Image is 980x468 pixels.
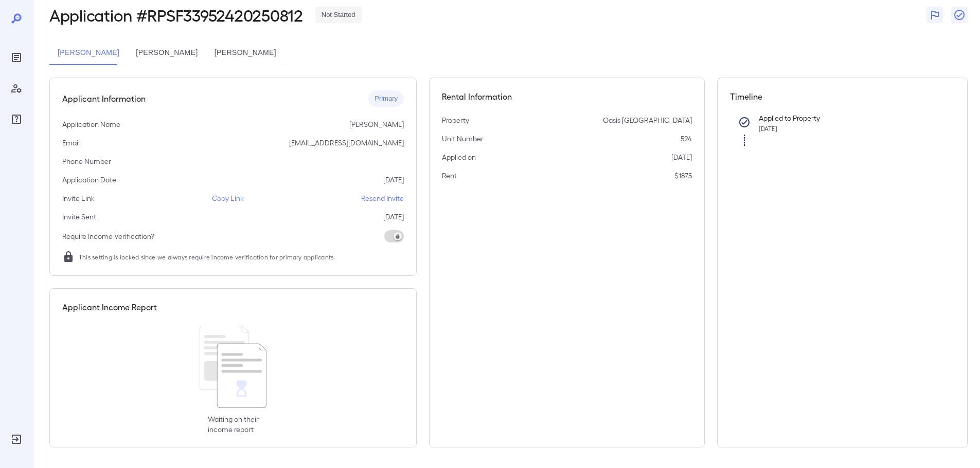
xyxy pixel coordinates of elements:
p: $1875 [674,171,692,181]
h2: Application # RPSF33952420250812 [49,6,303,24]
h5: Timeline [730,90,955,103]
button: Flag Report [926,7,943,23]
p: [DATE] [383,175,404,185]
p: Email [62,138,80,148]
span: [DATE] [759,125,777,132]
span: Primary [368,94,404,104]
p: Oasis [GEOGRAPHIC_DATA] [603,115,692,125]
p: Applied on [442,152,476,162]
button: [PERSON_NAME] [49,41,128,65]
p: Property [442,115,469,125]
button: [PERSON_NAME] [206,41,284,65]
p: Copy Link [212,193,244,203]
p: Application Name [62,119,120,129]
p: [PERSON_NAME] [349,119,404,129]
p: [DATE] [671,152,692,162]
p: Invite Link [62,193,95,203]
p: Require Income Verification? [62,231,154,241]
p: Rent [442,171,457,181]
p: Resend Invite [361,193,404,203]
button: [PERSON_NAME] [128,41,206,65]
h5: Applicant Information [62,92,146,105]
div: Reports [8,49,25,66]
p: Unit Number [442,134,484,144]
p: [DATE] [383,212,404,222]
p: Applied to Property [759,113,939,123]
h5: Applicant Income Report [62,301,157,313]
p: Invite Sent [62,212,96,222]
span: Not Started [315,10,362,20]
button: Close Report [951,7,968,23]
p: [EMAIL_ADDRESS][DOMAIN_NAME] [289,138,404,148]
span: This setting is locked since we always require income verification for primary applicants. [79,252,335,262]
p: Waiting on their income report [208,414,259,435]
div: FAQ [8,111,25,127]
div: Log Out [8,431,25,447]
h5: Rental Information [442,90,692,103]
p: 524 [681,134,692,144]
div: Manage Users [8,80,25,97]
p: Phone Number [62,156,111,166]
p: Application Date [62,175,116,185]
